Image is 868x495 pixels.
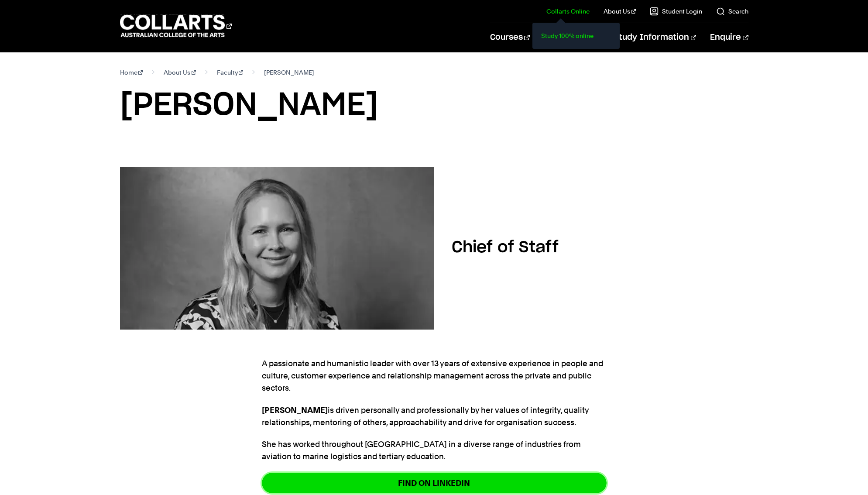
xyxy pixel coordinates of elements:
[490,23,530,52] a: Courses
[546,7,590,16] a: Collarts Online
[716,7,748,16] a: Search
[164,66,196,79] a: About Us
[262,406,328,415] strong: [PERSON_NAME]
[604,7,636,16] a: About Us
[614,23,696,52] a: Study Information
[120,86,748,125] h1: [PERSON_NAME]
[262,404,607,429] p: is driven personally and professionally by her values of integrity, quality relationships, mentor...
[217,66,244,79] a: Faculty
[120,14,232,38] div: Go to homepage
[120,66,143,79] a: Home
[262,357,607,394] p: A passionate and humanistic leader with over 13 years of extensive experience in people and cultu...
[452,240,559,255] h2: Chief of Staff
[650,7,702,16] a: Student Login
[710,23,748,52] a: Enquire
[262,438,607,463] p: She has worked throughout [GEOGRAPHIC_DATA] in a diverse range of industries from aviation to mar...
[264,66,314,79] span: [PERSON_NAME]
[262,473,607,493] a: FIND ON LINKEDIN
[539,30,613,42] a: Study 100% online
